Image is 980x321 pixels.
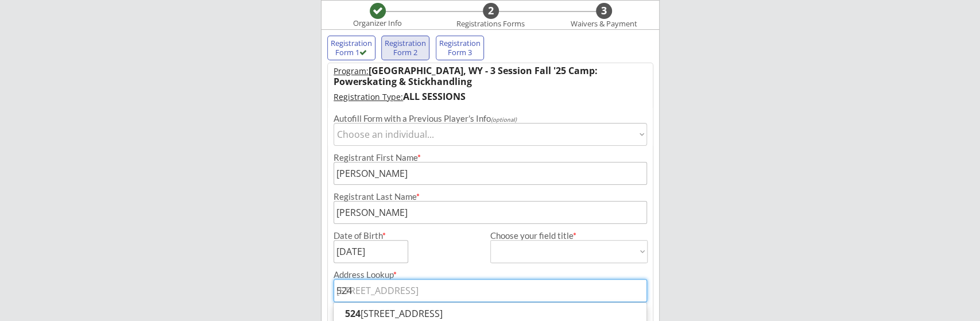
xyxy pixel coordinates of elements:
div: Registrant Last Name [334,192,648,201]
em: (optional) [491,116,517,123]
strong: [GEOGRAPHIC_DATA], WY - 3 Session Fall '25 Camp: Powerskating & Stickhandling [334,64,600,88]
u: Registration Type: [334,91,403,102]
div: 3 [596,5,612,17]
div: Date of Birth [334,231,393,240]
strong: ALL SESSIONS [403,90,466,103]
div: Waivers & Payment [564,20,644,29]
div: Registration Form 3 [439,39,481,57]
div: Registrant First Name [334,153,648,162]
strong: 524 [345,307,361,320]
div: 2 [483,5,499,17]
div: Organizer Info [346,19,409,28]
div: Registration Form 1 [330,39,373,57]
input: Street, City, Province/State [334,279,648,302]
div: Registration Form 2 [384,39,427,57]
u: Program: [334,65,369,76]
div: Choose your field title [490,231,648,240]
div: Registrations Forms [451,20,530,29]
div: Autofill Form with a Previous Player's Info [334,114,648,123]
div: Address Lookup [334,270,648,279]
